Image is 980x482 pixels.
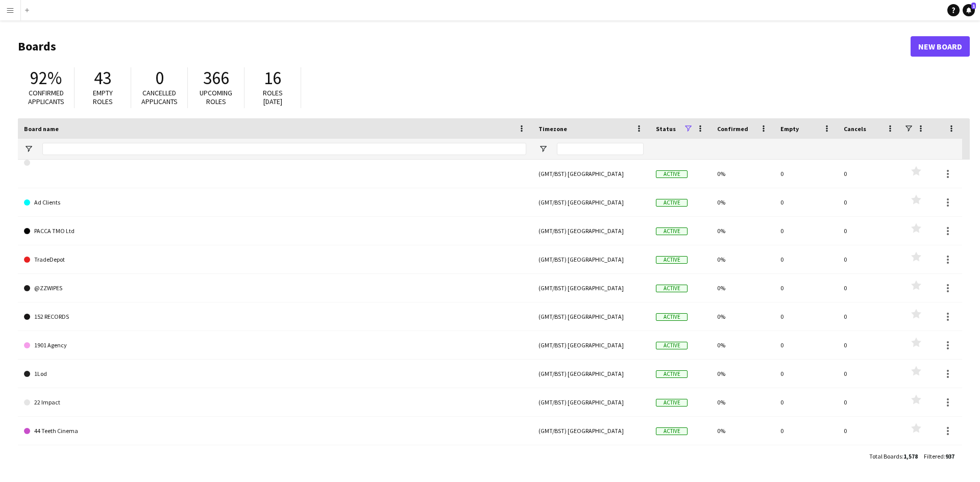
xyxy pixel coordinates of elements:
[774,388,838,416] div: 0
[656,227,688,235] span: Active
[838,445,901,473] div: 0
[924,446,954,466] div: :
[24,302,526,331] a: 152 RECORDS
[532,360,650,388] div: (GMT/BST) [GEOGRAPHIC_DATA]
[30,67,62,89] span: 92%
[532,445,650,473] div: (GMT/BST) [GEOGRAPHIC_DATA]
[711,445,774,473] div: 0%
[656,342,688,349] span: Active
[838,388,901,416] div: 0
[538,144,548,154] button: Open Filter Menu
[24,144,33,154] button: Open Filter Menu
[774,360,838,388] div: 0
[203,67,229,89] span: 366
[532,417,650,445] div: (GMT/BST) [GEOGRAPHIC_DATA]
[711,160,774,188] div: 0%
[656,313,688,321] span: Active
[656,427,688,435] span: Active
[869,452,902,460] span: Total Boards
[838,360,901,388] div: 0
[711,188,774,216] div: 0%
[774,331,838,359] div: 0
[532,274,650,302] div: (GMT/BST) [GEOGRAPHIC_DATA]
[838,417,901,445] div: 0
[94,67,111,89] span: 43
[24,217,526,245] a: PACCA TMO Ltd
[538,125,567,133] span: Timezone
[656,125,676,133] span: Status
[711,360,774,388] div: 0%
[774,445,838,473] div: 0
[924,452,944,460] span: Filtered
[532,388,650,416] div: (GMT/BST) [GEOGRAPHIC_DATA]
[24,331,526,360] a: 1901 Agency
[711,331,774,359] div: 0%
[24,417,526,445] a: 44 Teeth Cinema
[911,36,970,57] a: New Board
[656,256,688,264] span: Active
[24,245,526,274] a: TradeDepot
[656,370,688,378] span: Active
[711,417,774,445] div: 0%
[774,245,838,273] div: 0
[532,331,650,359] div: (GMT/BST) [GEOGRAPHIC_DATA]
[717,125,748,133] span: Confirmed
[24,360,526,388] a: 1Lod
[24,188,526,217] a: Ad Clients
[945,452,954,460] span: 937
[141,88,178,106] span: Cancelled applicants
[838,245,901,273] div: 0
[838,302,901,331] div: 0
[903,452,918,460] span: 1,578
[774,274,838,302] div: 0
[711,245,774,273] div: 0%
[200,88,232,106] span: Upcoming roles
[838,188,901,216] div: 0
[656,199,688,207] span: Active
[869,446,918,466] div: :
[838,331,901,359] div: 0
[24,125,59,133] span: Board name
[711,274,774,302] div: 0%
[532,245,650,273] div: (GMT/BST) [GEOGRAPHIC_DATA]
[532,217,650,245] div: (GMT/BST) [GEOGRAPHIC_DATA]
[838,217,901,245] div: 0
[711,302,774,331] div: 0%
[24,388,526,417] a: 22 Impact
[656,285,688,292] span: Active
[971,3,976,9] span: 1
[24,274,526,302] a: @ZZWIPES
[774,188,838,216] div: 0
[774,160,838,188] div: 0
[963,4,975,16] a: 1
[838,274,901,302] div: 0
[711,388,774,416] div: 0%
[155,67,164,89] span: 0
[532,302,650,331] div: (GMT/BST) [GEOGRAPHIC_DATA]
[711,217,774,245] div: 0%
[93,88,113,106] span: Empty roles
[532,188,650,216] div: (GMT/BST) [GEOGRAPHIC_DATA]
[532,160,650,188] div: (GMT/BST) [GEOGRAPHIC_DATA]
[656,170,688,178] span: Active
[264,67,281,89] span: 16
[656,399,688,407] span: Active
[774,417,838,445] div: 0
[18,39,911,54] h1: Boards
[557,143,644,155] input: Timezone Filter Input
[263,88,283,106] span: Roles [DATE]
[24,445,526,474] a: A & A
[774,217,838,245] div: 0
[28,88,64,106] span: Confirmed applicants
[838,160,901,188] div: 0
[42,143,526,155] input: Board name Filter Input
[844,125,866,133] span: Cancels
[774,302,838,331] div: 0
[780,125,799,133] span: Empty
